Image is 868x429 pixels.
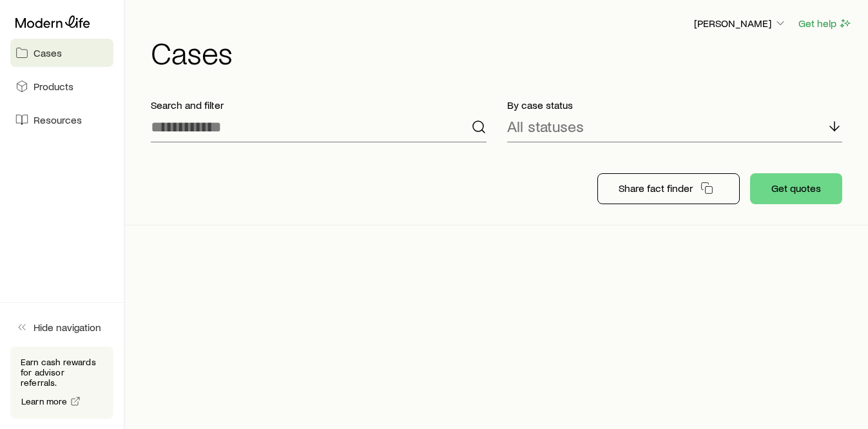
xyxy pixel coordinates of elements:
a: Cases [10,39,113,67]
a: Products [10,72,113,100]
button: Share fact finder [597,173,740,204]
button: Hide navigation [10,313,113,341]
span: Hide navigation [34,321,101,334]
button: Get help [798,16,853,31]
button: [PERSON_NAME] [693,16,787,32]
p: Share fact finder [619,182,693,195]
p: [PERSON_NAME] [694,17,787,30]
span: Cases [34,46,62,59]
span: Learn more [21,397,68,406]
p: By case status [507,99,843,111]
p: Search and filter [151,99,487,111]
p: All statuses [507,117,584,135]
button: Get quotes [750,173,842,204]
div: Earn cash rewards for advisor referrals.Learn more [10,347,113,419]
span: Resources [34,113,82,126]
span: Products [34,80,73,93]
p: Earn cash rewards for advisor referrals. [21,357,103,388]
h1: Cases [151,37,853,68]
a: Resources [10,106,113,134]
